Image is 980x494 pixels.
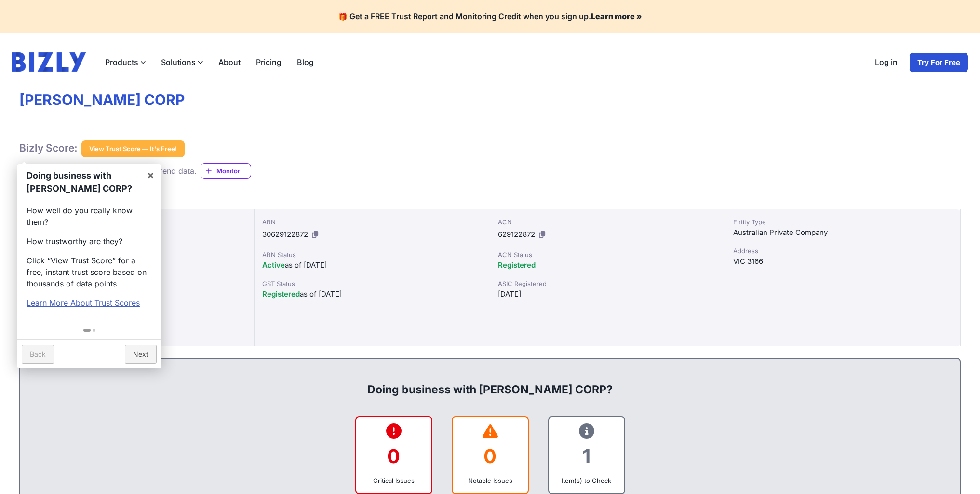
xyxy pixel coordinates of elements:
h1: Doing business with [PERSON_NAME] CORP? [27,169,139,195]
a: Back [22,345,54,364]
a: × [140,164,161,186]
a: Learn More About Trust Scores [27,298,140,308]
p: How well do you really know them? [27,205,152,228]
p: Click “View Trust Score” for a free, instant trust score based on thousands of data points. [27,255,152,289]
p: How trustworthy are they? [27,235,152,247]
a: Next [125,345,157,364]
